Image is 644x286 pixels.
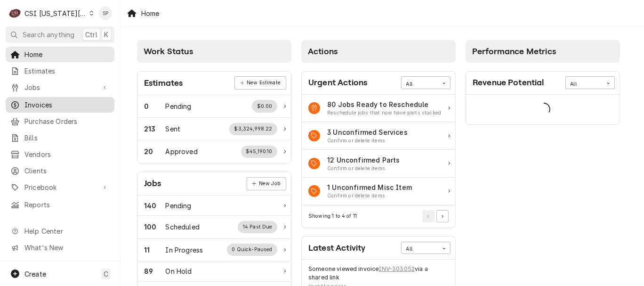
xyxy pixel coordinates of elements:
[327,192,412,200] div: Action Item Suggestion
[406,245,434,253] div: All
[144,147,166,156] div: Work Status Count
[144,177,161,190] div: Card Title
[241,146,278,158] div: Work Status Supplemental Data
[24,82,96,92] span: Jobs
[302,178,455,205] div: Action Item
[6,223,114,239] a: Go to Help Center
[137,172,291,196] div: Card Header
[144,222,166,232] div: Work Status Count
[302,72,455,95] div: Card Header
[302,237,455,260] div: Card Header
[24,226,109,236] span: Help Center
[137,71,291,163] div: Card: Estimates
[308,76,367,89] div: Card Title
[137,261,291,282] div: Work Status
[144,266,166,276] div: Work Status Count
[302,122,455,150] a: Action Item
[401,76,451,89] div: Card Data Filter Control
[24,182,96,192] span: Pricebook
[8,7,22,20] div: C
[137,196,291,216] a: Work Status
[144,101,166,111] div: Work Status Count
[137,239,291,261] a: Work Status
[302,150,455,178] div: Action Item
[422,210,435,222] button: Go to Previous Page
[571,81,598,88] div: All
[6,147,114,162] a: Vendors
[327,109,441,117] div: Action Item Suggestion
[24,116,110,126] span: Purchase Orders
[24,243,109,253] span: What's New
[166,245,203,255] div: Work Status Title
[308,212,357,220] div: Current Page Details
[308,265,449,282] div: Event String
[227,244,277,256] div: Work Status Supplemental Data
[229,123,277,135] div: Work Status Supplemental Data
[436,210,449,222] button: Go to Next Page
[166,266,192,276] div: Work Status Title
[379,265,415,273] a: INV-303052
[6,240,114,255] a: Go to What's New
[137,216,291,238] a: Work Status
[166,124,181,134] div: Work Status Title
[24,270,46,278] span: Create
[99,7,112,20] div: Shelley Politte's Avatar
[327,155,400,165] div: Action Item Title
[301,71,456,228] div: Card: Urgent Actions
[144,77,183,90] div: Card Title
[234,76,286,90] div: Card Link Button
[6,97,114,113] a: Invoices
[24,166,110,176] span: Clients
[166,222,200,232] div: Work Status Title
[327,127,408,137] div: Action Item Title
[247,177,286,190] a: New Job
[166,201,192,211] div: Work Status Title
[144,245,166,255] div: Work Status Count
[301,40,456,63] div: Card Column Header
[85,30,97,40] span: Ctrl
[466,71,620,125] div: Card: Revenue Potential
[104,30,108,40] span: K
[466,40,620,63] div: Card Column Header
[137,40,291,63] div: Card Column Header
[6,163,114,179] a: Clients
[308,242,365,254] div: Card Title
[24,200,110,210] span: Reports
[144,124,166,134] div: Work Status Count
[466,95,620,124] div: Card Data
[6,47,114,62] a: Home
[308,47,338,56] span: Actions
[6,180,114,195] a: Go to Pricebook
[302,95,455,205] div: Card Data
[137,140,291,163] a: Work Status
[166,147,198,156] div: Work Status Title
[473,76,544,89] div: Card Title
[421,210,449,222] div: Pagination Controls
[137,118,291,140] a: Work Status
[6,197,114,212] a: Reports
[166,101,192,111] div: Work Status Title
[6,114,114,129] a: Purchase Orders
[302,205,455,228] div: Card Footer: Pagination
[24,66,110,76] span: Estimates
[144,47,193,56] span: Work Status
[137,95,291,163] div: Card Data
[302,95,455,123] div: Action Item
[327,137,408,145] div: Action Item Suggestion
[6,80,114,95] a: Go to Jobs
[466,63,620,162] div: Card Column Content
[8,7,22,20] div: CSI Kansas City.'s Avatar
[6,63,114,79] a: Estimates
[24,100,110,110] span: Invoices
[247,177,286,190] div: Card Link Button
[137,95,291,118] a: Work Status
[6,26,114,43] button: Search anythingCtrlK
[406,81,434,88] div: All
[327,165,400,172] div: Action Item Suggestion
[99,7,112,20] div: SP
